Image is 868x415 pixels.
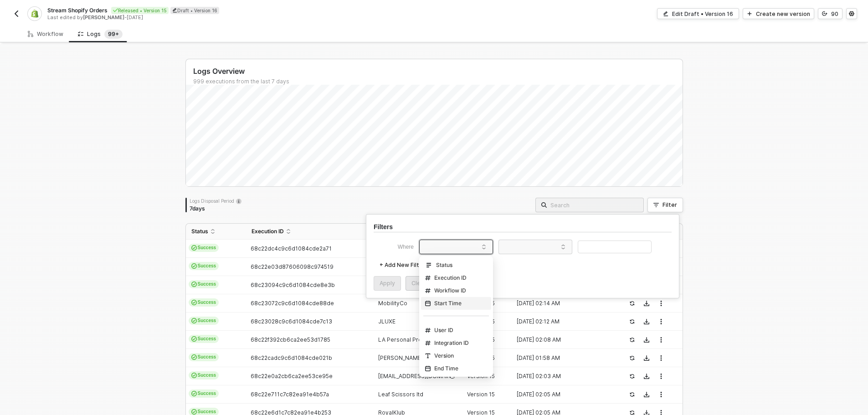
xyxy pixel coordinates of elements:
[189,353,219,361] span: Success
[425,352,454,359] div: Version
[191,391,197,396] span: icon-cards
[378,354,423,361] span: [PERSON_NAME]
[189,371,219,379] span: Success
[425,327,431,334] span: icon-hash-tag
[378,391,423,398] span: Leaf Scissors ltd
[31,10,38,18] img: integration-icon
[644,392,649,397] span: icon-download
[193,67,683,76] div: Logs Overview
[629,337,635,343] span: icon-success-page
[425,327,453,334] div: User ID
[78,30,123,39] div: Logs
[378,373,471,379] span: [EMAIL_ADDRESS][DOMAIN_NAME]
[172,8,177,13] span: icon-edit
[251,391,329,398] span: 68c22e711c7c82ea91e4b57a
[512,391,611,398] div: [DATE] 02:05 AM
[191,336,197,342] span: icon-cards
[822,11,827,16] span: icon-versioning
[11,8,22,19] button: back
[647,198,683,212] button: Filter
[191,318,197,323] span: icon-cards
[425,261,452,269] div: Status
[644,301,649,306] span: icon-download
[191,228,208,235] span: Status
[378,336,437,343] span: LA Personal Products
[644,374,649,379] span: icon-download
[193,78,683,85] div: 999 executions from the last 7 days
[629,319,635,324] span: icon-success-page
[644,319,649,324] span: icon-download
[425,287,466,294] div: Workflow ID
[189,244,219,252] span: Success
[663,11,668,16] span: icon-edit
[378,300,407,307] span: MobilityCo
[467,391,495,398] span: Version 15
[189,317,219,325] span: Success
[251,245,332,252] span: 68c22dc4c9c6d1084cde2a71
[191,409,197,415] span: icon-cards
[28,31,63,38] div: Workflow
[191,373,197,378] span: icon-cards
[189,389,219,398] span: Success
[672,10,733,18] div: Edit Draft • Version 16
[398,243,414,251] span: Where
[374,258,431,272] button: + Add New Filter
[378,318,395,325] span: JLUXE
[189,298,219,307] span: Success
[425,339,469,347] div: Integration ID
[629,392,635,397] span: icon-success-page
[186,224,246,240] th: Status
[756,10,810,18] div: Create new version
[743,8,814,19] button: Create new version
[380,261,425,269] div: + Add New Filter
[512,300,611,307] div: [DATE] 02:14 AM
[629,301,635,306] span: icon-success-page
[425,300,462,307] div: Start Time
[512,354,611,362] div: [DATE] 01:58 AM
[251,282,335,288] span: 68c23094c9c6d1084cde8e3b
[425,365,431,372] span: icon-calendar
[644,337,649,343] span: icon-download
[818,8,842,19] button: 90
[425,261,432,269] span: icon-logs
[467,373,495,379] span: Version 15
[831,10,838,18] div: 90
[657,8,739,19] button: Edit Draft • Version 16
[190,205,241,212] div: 7 days
[512,336,611,343] div: [DATE] 02:08 AM
[191,245,197,251] span: icon-cards
[13,10,20,17] img: back
[629,355,635,361] span: icon-success-page
[425,274,467,282] div: Execution ID
[374,276,401,291] button: Apply
[425,287,431,294] span: icon-hash-tag
[425,352,431,359] span: icon-text
[550,200,638,210] input: Search
[251,354,332,361] span: 68c22cadc9c6d1084cde021b
[251,336,330,343] span: 68c22f392cb6ca2ee53d1785
[190,198,241,204] div: Logs Disposal Period
[189,262,219,270] span: Success
[191,282,197,287] span: icon-cards
[374,222,393,232] h3: Filters
[191,263,197,269] span: icon-cards
[111,7,169,14] div: Released • Version 15
[252,228,284,235] span: Execution ID
[251,263,334,270] span: 68c22e03d87606098c974519
[251,373,333,379] span: 68c22e0a2cb6ca2ee53ce95e
[47,6,108,14] span: Stream Shopify Orders
[251,318,332,325] span: 68c23028c9c6d1084cde7c13
[191,354,197,360] span: icon-cards
[406,276,432,291] button: Clear
[663,201,677,209] div: Filter
[189,280,219,288] span: Success
[425,365,458,372] div: End Time
[251,300,334,307] span: 68c23072c9c6d1084cde88de
[629,374,635,379] span: icon-success-page
[512,318,611,325] div: [DATE] 02:12 AM
[170,7,219,14] div: Draft • Version 16
[849,11,854,16] span: icon-settings
[747,11,752,16] span: icon-play
[425,274,431,282] span: icon-hash-tag
[246,224,374,240] th: Execution ID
